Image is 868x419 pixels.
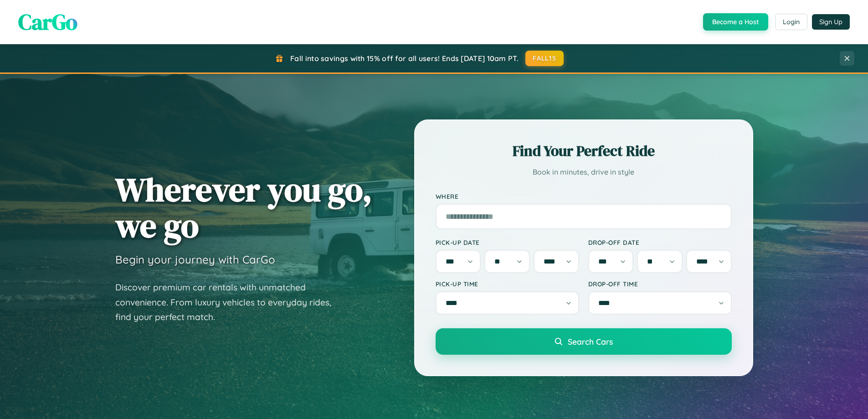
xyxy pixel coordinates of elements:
button: Sign Up [812,14,850,30]
label: Where [436,192,732,200]
h3: Begin your journey with CarGo [115,253,275,266]
p: Book in minutes, drive in style [436,166,732,179]
p: Discover premium car rentals with unmatched convenience. From luxury vehicles to everyday rides, ... [115,280,343,325]
label: Pick-up Date [436,238,579,246]
label: Drop-off Time [588,280,732,288]
button: Search Cars [436,328,732,355]
button: Login [775,14,807,30]
h1: Wherever you go, we go [115,171,372,243]
span: Fall into savings with 15% off for all users! Ends [DATE] 10am PT. [290,54,519,63]
span: CarGo [18,7,77,37]
button: FALL15 [525,51,564,66]
button: Become a Host [703,13,768,31]
label: Drop-off Date [588,238,732,246]
h2: Find Your Perfect Ride [436,141,732,161]
label: Pick-up Time [436,280,579,288]
span: Search Cars [568,336,613,347]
